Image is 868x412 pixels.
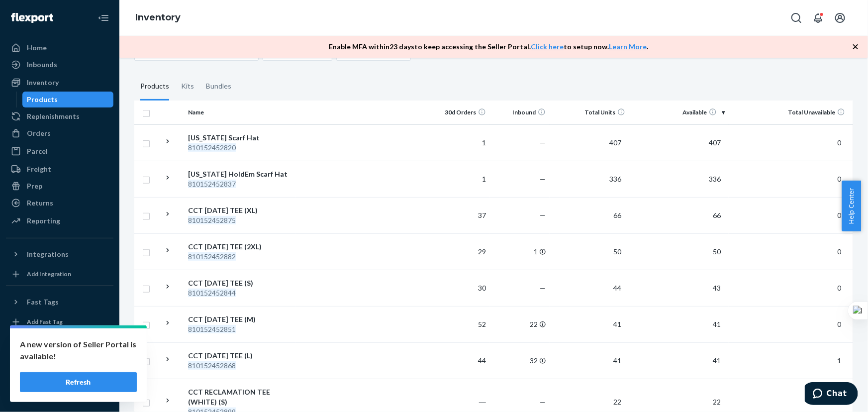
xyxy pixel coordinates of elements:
div: CCT [DATE] TEE (XL) [188,206,292,215]
div: Products [140,73,169,101]
span: 0 [833,211,845,219]
span: 0 [833,320,845,328]
span: 66 [609,211,625,219]
div: Prep [27,181,42,191]
a: Orders [6,125,113,141]
em: 810152452875 [188,216,236,224]
a: Add Fast Tag [6,314,113,329]
span: 0 [833,138,845,147]
div: Orders [27,128,51,138]
span: 407 [705,138,725,147]
span: 50 [609,247,625,256]
a: Reporting [6,213,113,229]
em: 810152452844 [188,289,236,297]
em: 810152452882 [188,252,236,261]
img: Flexport logo [11,13,53,23]
td: 52 [430,306,490,342]
div: CCT [DATE] TEE (S) [188,278,292,288]
a: Click here [531,42,564,51]
div: Inventory [27,78,59,88]
td: 37 [430,197,490,233]
span: 41 [709,320,725,328]
span: 0 [833,284,845,292]
a: Home [6,40,113,56]
th: Total Units [550,101,629,124]
button: Open notifications [808,8,828,28]
button: Give Feedback [6,384,113,400]
div: CCT [DATE] TEE (L) [188,351,292,361]
span: — [540,284,546,292]
p: A new version of Seller Portal is available! [20,338,137,362]
iframe: Opens a widget where you can chat to one of our agents [805,382,858,407]
div: [US_STATE] HoldEm Scarf Hat [188,169,292,179]
a: Parcel [6,143,113,159]
span: — [540,211,546,219]
span: 43 [709,284,725,292]
div: [US_STATE] Scarf Hat [188,133,292,143]
span: 41 [609,320,625,328]
th: Total Unavailable [729,101,853,124]
div: Returns [27,198,53,208]
em: 810152452851 [188,325,236,333]
a: Products [22,92,114,107]
span: 336 [705,175,725,183]
div: Products [27,95,58,104]
button: Help Center [842,181,861,231]
th: Inbound [490,101,550,124]
div: Inbounds [27,60,57,70]
td: 1 [490,233,550,270]
td: 22 [490,306,550,342]
div: CCT [DATE] TEE (2XL) [188,242,292,252]
a: Learn More [609,42,647,51]
a: Inbounds [6,57,113,73]
td: 1 [430,161,490,197]
span: 407 [605,138,625,147]
div: Add Fast Tag [27,317,63,326]
em: 810152452820 [188,143,236,152]
button: Integrations [6,246,113,262]
div: Add Integration [27,270,71,278]
div: Fast Tags [27,297,59,307]
button: Talk to Support [6,350,113,366]
a: Inventory [135,12,181,23]
button: Close Navigation [94,8,113,28]
div: Home [27,43,47,53]
a: Freight [6,161,113,177]
td: 32 [490,342,550,379]
th: 30d Orders [430,101,490,124]
div: CCT RECLAMATION TEE (WHITE) (S) [188,387,292,407]
div: CCT [DATE] TEE (M) [188,314,292,324]
div: Replenishments [27,111,80,121]
button: Open Search Box [786,8,806,28]
span: 44 [609,284,625,292]
th: Available [629,101,729,124]
span: 41 [709,356,725,365]
span: 0 [833,175,845,183]
div: Bundles [206,73,231,101]
ol: breadcrumbs [127,3,189,32]
button: Fast Tags [6,294,113,310]
div: Kits [181,73,194,101]
a: Add Integration [6,266,113,282]
td: 1 [430,124,490,161]
div: Reporting [27,216,60,226]
div: Integrations [27,249,69,259]
span: — [540,138,546,147]
a: Returns [6,195,113,211]
span: 336 [605,175,625,183]
a: Prep [6,178,113,194]
div: Parcel [27,146,48,156]
span: 22 [609,398,625,406]
span: 41 [609,356,625,365]
span: 1 [833,356,845,365]
span: — [540,398,546,406]
td: 30 [430,270,490,306]
em: 810152452868 [188,361,236,370]
em: 810152452837 [188,180,236,188]
a: Replenishments [6,108,113,124]
p: Enable MFA within 23 days to keep accessing the Seller Portal. to setup now. . [329,42,649,52]
td: 44 [430,342,490,379]
a: Help Center [6,367,113,383]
